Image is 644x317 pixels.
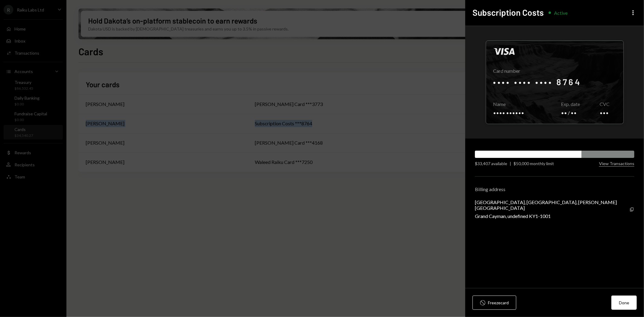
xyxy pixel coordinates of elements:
div: $33,407 available [475,160,507,167]
div: Billing address [475,186,634,192]
div: $50,000 monthly limit [514,160,554,167]
div: [GEOGRAPHIC_DATA], [GEOGRAPHIC_DATA], [PERSON_NAME][GEOGRAPHIC_DATA] [475,199,630,211]
button: Done [611,296,637,310]
div: | [510,160,511,167]
div: Freeze card [488,299,509,306]
div: Click to reveal [486,40,624,124]
div: Grand Cayman, undefined KY1-1001 [475,213,630,219]
button: View Transactions [599,161,634,167]
div: Active [554,10,568,16]
h2: Subscription Costs [473,7,544,18]
button: Freezecard [473,296,516,310]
